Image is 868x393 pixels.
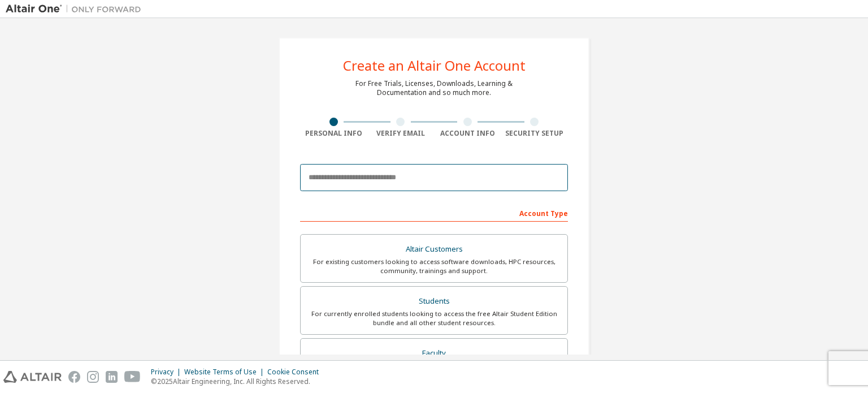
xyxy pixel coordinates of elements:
[307,241,561,257] div: Altair Customers
[343,59,526,72] div: Create an Altair One Account
[300,204,568,222] div: Account Type
[307,293,561,309] div: Students
[3,371,62,383] img: altair_logo.svg
[434,129,501,138] div: Account Info
[367,129,435,138] div: Verify Email
[68,371,80,383] img: facebook.svg
[307,346,561,361] div: Faculty
[355,79,513,97] div: For Free Trials, Licenses, Downloads, Learning & Documentation and so much more.
[300,129,367,138] div: Personal Info
[184,368,267,377] div: Website Terms of Use
[124,371,141,383] img: youtube.svg
[307,257,561,275] div: For existing customers looking to access software downloads, HPC resources, community, trainings ...
[307,309,561,327] div: For currently enrolled students looking to access the free Altair Student Edition bundle and all ...
[151,368,184,377] div: Privacy
[87,371,99,383] img: instagram.svg
[151,377,325,386] p: © 2025 Altair Engineering, Inc. All Rights Reserved.
[501,129,568,138] div: Security Setup
[6,3,147,15] img: Altair One
[267,368,325,377] div: Cookie Consent
[106,371,118,383] img: linkedin.svg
